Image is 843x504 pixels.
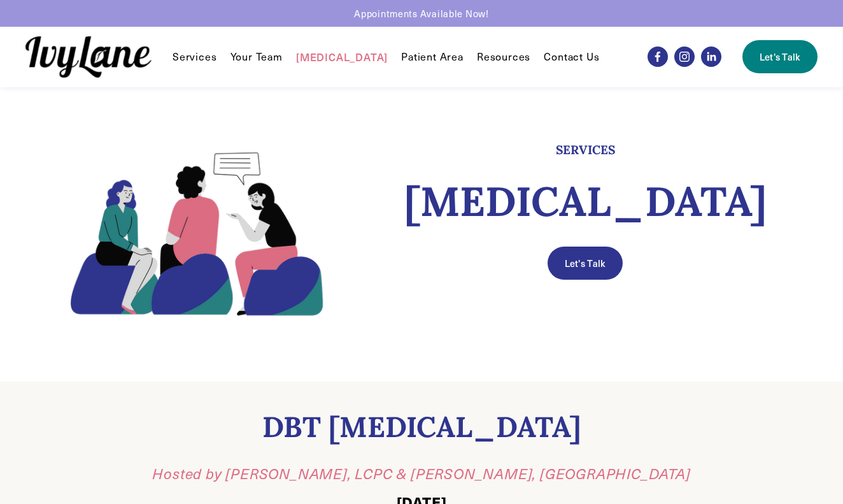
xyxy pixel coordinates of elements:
[477,50,530,64] span: Resources
[742,40,818,73] a: Let's Talk
[401,49,464,64] a: Patient Area
[230,49,283,64] a: Your Team
[648,47,668,67] a: Facebook
[544,49,599,64] a: Contact Us
[25,36,152,78] img: Ivy Lane Counseling &mdash; Therapy that works for you
[674,47,695,67] a: Instagram
[548,247,623,280] a: Let's Talk
[135,410,708,444] h2: DBT [MEDICAL_DATA]
[367,142,804,158] h4: SERVICES
[173,50,216,64] span: Services
[296,49,388,64] a: [MEDICAL_DATA]
[152,464,690,483] em: Hosted by [PERSON_NAME], LCPC & [PERSON_NAME], [GEOGRAPHIC_DATA]
[173,49,216,64] a: folder dropdown
[477,49,530,64] a: folder dropdown
[367,178,804,225] h1: [MEDICAL_DATA]
[701,47,721,67] a: LinkedIn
